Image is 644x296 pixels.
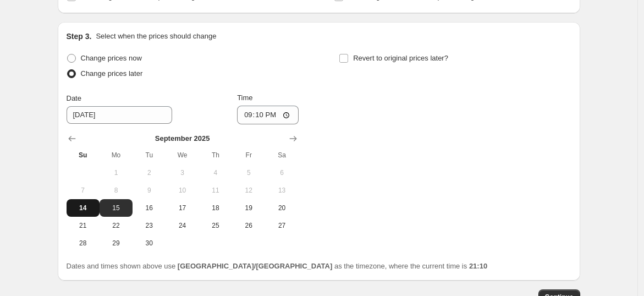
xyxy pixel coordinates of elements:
[166,199,199,217] button: Wednesday September 17 2025
[203,221,228,230] span: 25
[133,146,166,164] th: Tuesday
[104,186,128,195] span: 8
[199,146,232,164] th: Thursday
[203,168,228,177] span: 4
[104,168,128,177] span: 1
[100,234,133,252] button: Monday September 29 2025
[265,164,298,182] button: Saturday September 6 2025
[353,54,448,62] span: Revert to original prices later?
[71,239,95,248] span: 28
[269,221,294,230] span: 27
[67,182,100,199] button: Sunday September 7 2025
[67,199,100,217] button: Today Sunday September 14 2025
[199,182,232,199] button: Thursday September 11 2025
[67,106,172,124] input: 9/14/2025
[166,146,199,164] th: Wednesday
[71,204,95,212] span: 14
[199,199,232,217] button: Thursday September 18 2025
[269,186,294,195] span: 13
[236,151,261,160] span: Fr
[236,221,261,230] span: 26
[67,31,92,42] h2: Step 3.
[81,54,142,62] span: Change prices now
[100,217,133,234] button: Monday September 22 2025
[137,204,161,212] span: 16
[100,164,133,182] button: Monday September 1 2025
[100,182,133,199] button: Monday September 8 2025
[67,146,100,164] th: Sunday
[199,217,232,234] button: Thursday September 25 2025
[104,221,128,230] span: 22
[137,168,161,177] span: 2
[137,151,161,160] span: Tu
[71,186,95,195] span: 7
[170,168,194,177] span: 3
[170,204,194,212] span: 17
[104,204,128,212] span: 15
[133,182,166,199] button: Tuesday September 9 2025
[67,262,488,270] span: Dates and times shown above use as the timezone, where the current time is
[67,94,81,102] span: Date
[104,151,128,160] span: Mo
[96,31,216,42] p: Select when the prices should change
[203,186,228,195] span: 11
[137,186,161,195] span: 9
[71,221,95,230] span: 21
[236,168,261,177] span: 5
[236,204,261,212] span: 19
[265,182,298,199] button: Saturday September 13 2025
[133,234,166,252] button: Tuesday September 30 2025
[237,94,252,102] span: Time
[232,199,265,217] button: Friday September 19 2025
[269,204,294,212] span: 20
[166,182,199,199] button: Wednesday September 10 2025
[232,217,265,234] button: Friday September 26 2025
[100,199,133,217] button: Monday September 15 2025
[199,164,232,182] button: Thursday September 4 2025
[71,151,95,160] span: Su
[166,217,199,234] button: Wednesday September 24 2025
[232,182,265,199] button: Friday September 12 2025
[67,217,100,234] button: Sunday September 21 2025
[133,217,166,234] button: Tuesday September 23 2025
[166,164,199,182] button: Wednesday September 3 2025
[236,186,261,195] span: 12
[232,146,265,164] th: Friday
[265,146,298,164] th: Saturday
[67,234,100,252] button: Sunday September 28 2025
[64,131,80,146] button: Show previous month, August 2025
[265,217,298,234] button: Saturday September 27 2025
[265,199,298,217] button: Saturday September 20 2025
[170,186,194,195] span: 10
[269,168,294,177] span: 6
[81,69,143,78] span: Change prices later
[285,131,301,146] button: Show next month, October 2025
[203,204,228,212] span: 18
[203,151,228,160] span: Th
[232,164,265,182] button: Friday September 5 2025
[104,239,128,248] span: 29
[178,262,332,270] b: [GEOGRAPHIC_DATA]/[GEOGRAPHIC_DATA]
[137,239,161,248] span: 30
[469,262,487,270] b: 21:10
[133,164,166,182] button: Tuesday September 2 2025
[133,199,166,217] button: Tuesday September 16 2025
[237,106,299,124] input: 12:00
[137,221,161,230] span: 23
[170,221,194,230] span: 24
[100,146,133,164] th: Monday
[269,151,294,160] span: Sa
[170,151,194,160] span: We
